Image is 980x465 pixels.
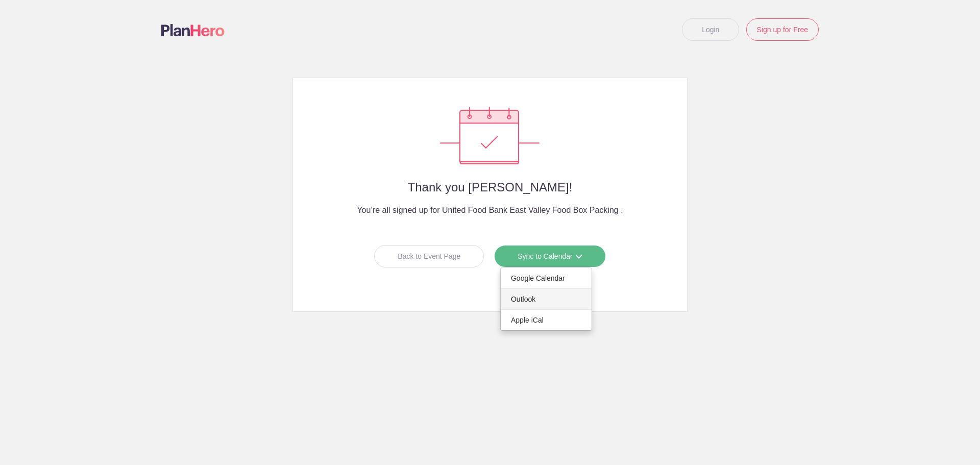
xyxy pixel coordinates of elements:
a: Login [682,18,739,41]
a: Sync to Calendar [494,245,605,267]
a: Sign up for Free [746,18,819,41]
a: Google Calendar [501,268,592,288]
a: Apple iCal [501,310,592,330]
img: Logo main planhero [161,24,225,36]
img: Success confirmation [440,107,540,164]
a: Back to Event Page [374,245,484,267]
a: Outlook [501,289,592,309]
h4: You’re all signed up for United Food Bank East Valley Food Box Packing . [313,204,666,216]
h2: Thank you [PERSON_NAME]! [313,181,666,194]
ul: Sync to Calendar [500,267,592,331]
